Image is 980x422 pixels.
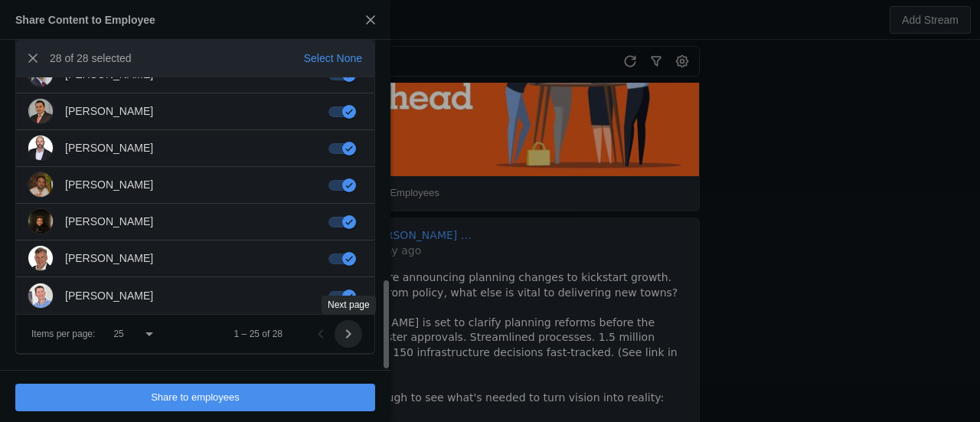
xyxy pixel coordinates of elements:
[322,296,376,314] div: Next page
[28,283,53,308] img: cache
[65,214,153,229] div: [PERSON_NAME]
[65,103,153,119] div: [PERSON_NAME]
[113,329,123,339] span: 25
[28,136,53,160] img: cache
[65,250,153,266] div: [PERSON_NAME]
[28,99,53,123] img: cache
[15,12,155,28] div: Share Content to Employee
[65,288,153,303] div: [PERSON_NAME]
[304,51,362,66] div: Select None
[234,328,283,340] div: 1 – 25 of 28
[50,51,132,66] div: 28 of 28 selected
[31,328,95,340] div: Items per page:
[28,246,53,270] img: cache
[28,172,53,197] img: cache
[335,320,362,348] button: Next page
[65,140,153,155] div: [PERSON_NAME]
[151,390,240,405] span: Share to employees
[28,209,53,234] img: cache
[15,384,375,411] button: Share to employees
[65,177,153,192] div: [PERSON_NAME]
